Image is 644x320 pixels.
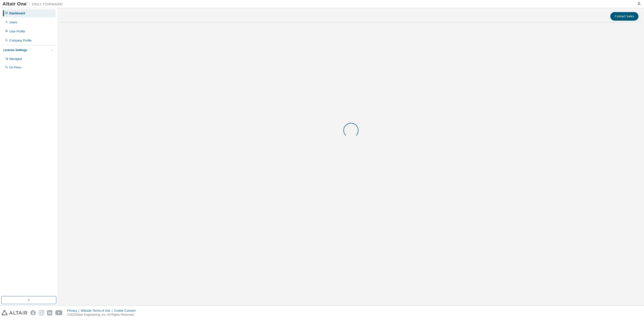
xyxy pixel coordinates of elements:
div: Website Terms of Use [81,309,114,313]
div: Managed [9,57,22,61]
div: User Profile [9,29,25,33]
img: instagram.svg [39,310,44,315]
div: Privacy [67,309,81,313]
div: Company Profile [9,39,32,43]
div: License Settings [3,48,27,52]
img: facebook.svg [30,310,36,315]
div: Cookie Consent [114,309,138,313]
div: On Prem [9,65,21,69]
img: Altair One [3,2,65,7]
div: Dashboard [9,11,25,15]
img: youtube.svg [55,310,63,315]
img: altair_logo.svg [2,310,27,315]
img: linkedin.svg [47,310,52,315]
div: Users [9,20,17,24]
p: © 2025 Altair Engineering, Inc. All Rights Reserved. [67,313,139,317]
button: Contact Sales [610,12,638,21]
